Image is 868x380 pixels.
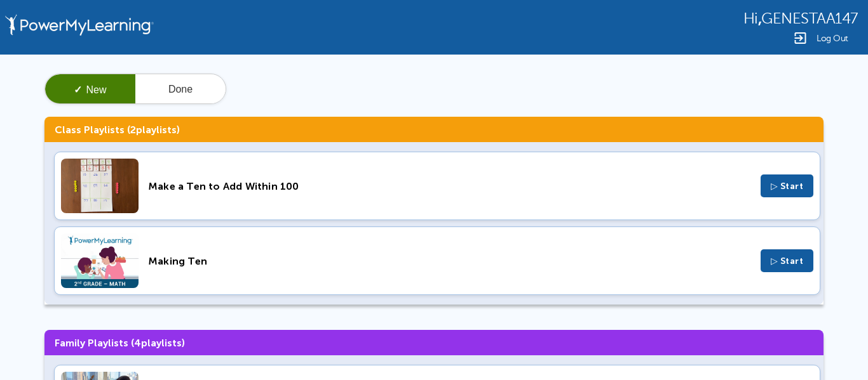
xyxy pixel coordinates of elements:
h3: Family Playlists ( playlists) [44,330,824,355]
div: , [743,9,858,27]
span: GENESTAA147 [761,10,858,27]
span: Log Out [817,34,848,43]
button: Done [135,74,226,105]
img: Logout Icon [792,30,808,46]
button: ▷ Start [761,249,814,272]
h3: Class Playlists ( playlists) [44,117,824,142]
span: ▷ Start [771,256,804,266]
span: ▷ Start [771,181,804,192]
span: 2 [130,124,136,136]
img: Thumbnail [61,233,139,288]
span: 4 [134,337,141,349]
div: Make a Ten to Add Within 100 [148,180,751,192]
button: ▷ Start [761,174,814,197]
span: ✓ [74,84,82,95]
div: Making Ten [148,255,751,267]
button: ✓New [45,74,135,105]
img: Thumbnail [61,159,139,213]
span: Hi [743,10,758,27]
